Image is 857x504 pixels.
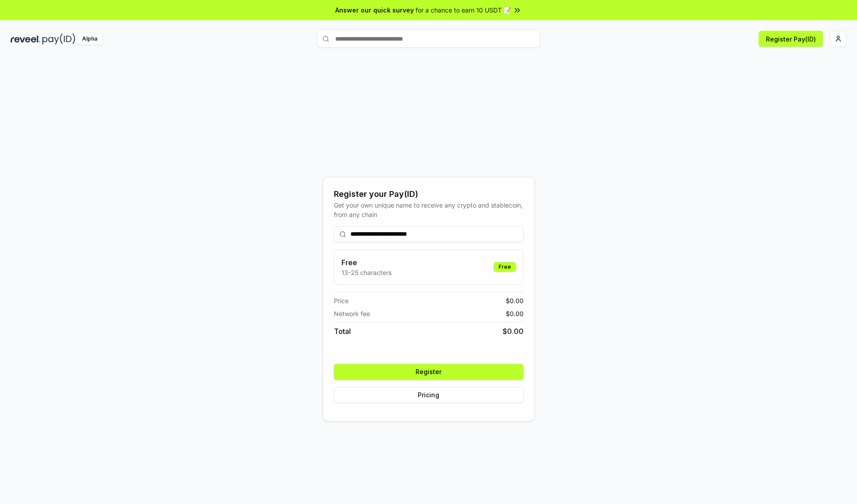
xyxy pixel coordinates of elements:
[334,309,370,318] span: Network fee
[416,5,511,15] span: for a chance to earn 10 USDT 📝
[341,268,391,277] p: 13-25 characters
[334,387,524,403] button: Pricing
[341,257,391,268] h3: Free
[334,296,349,305] span: Price
[334,200,524,219] div: Get your own unique name to receive any crypto and stablecoin, from any chain
[42,33,75,45] img: pay_id
[77,33,102,45] div: Alpha
[335,5,414,15] span: Answer our quick survey
[11,33,41,45] img: reveel_dark
[759,31,823,47] button: Register Pay(ID)
[506,296,524,305] span: $ 0.00
[334,188,524,200] div: Register your Pay(ID)
[494,262,516,272] div: Free
[503,326,524,337] span: $ 0.00
[334,326,351,337] span: Total
[506,309,524,318] span: $ 0.00
[334,364,524,380] button: Register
